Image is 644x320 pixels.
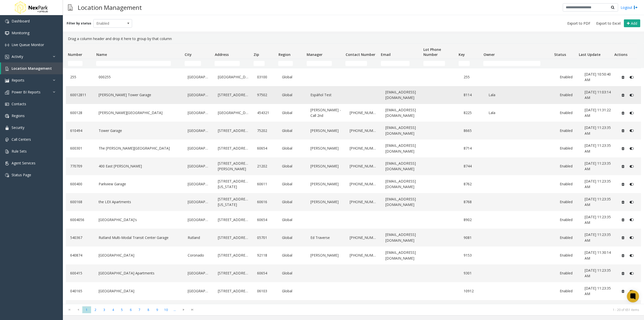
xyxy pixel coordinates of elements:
span: Regions [12,113,25,118]
a: Lala [487,91,552,99]
a: 400 East [PERSON_NAME] [97,162,180,170]
img: 'icon' [5,138,9,142]
span: Zip [254,52,259,57]
a: 770709 [69,162,91,170]
span: Page 7 [135,306,144,313]
span: Key [459,52,465,57]
a: [EMAIL_ADDRESS][DOMAIN_NAME] [384,302,421,316]
a: [EMAIL_ADDRESS][DOMAIN_NAME] [384,248,421,262]
img: logout [634,5,638,10]
a: [DATE] 11:23:35 AM [583,195,613,209]
a: [EMAIL_ADDRESS][DOMAIN_NAME] [384,106,421,120]
input: Address Filter [215,61,240,66]
img: 'icon' [5,55,9,59]
button: Delete [619,145,627,153]
a: 60611 [256,180,275,188]
a: 600128 [69,109,91,117]
input: Email Filter [381,61,410,66]
span: [DATE] 10:50:40 AM [585,72,611,82]
td: Number Filter [66,59,94,68]
a: [STREET_ADDRESS][US_STATE] [217,195,250,209]
a: [PHONE_NUMBER] [348,180,378,188]
a: [STREET_ADDRESS] [217,216,250,224]
span: Contacts [12,101,26,106]
a: [GEOGRAPHIC_DATA] [97,251,180,259]
a: 640874 [69,251,91,259]
button: Disable [627,91,636,99]
img: pageIcon [68,1,73,14]
a: [STREET_ADDRESS] [217,234,250,242]
a: [DATE] 11:23:35 AM [583,284,613,298]
a: [DATE] 11:23:35 AM [583,266,613,280]
a: [EMAIL_ADDRESS][DOMAIN_NAME] [384,141,421,155]
a: 05701 [256,234,275,242]
a: [PHONE_NUMBER] [348,198,378,206]
button: Export to PDF [565,20,592,27]
a: [PERSON_NAME] Tower Garage [97,91,180,99]
a: Enabled [558,287,577,295]
span: Page 11 [170,306,179,313]
button: Delete [619,216,627,224]
a: [PERSON_NAME] [309,180,342,188]
td: Actions Filter [612,59,637,68]
a: [EMAIL_ADDRESS][DOMAIN_NAME] [384,88,421,102]
a: 8768 [462,198,481,206]
a: [PERSON_NAME] [309,127,342,135]
span: Address [215,52,229,57]
span: City [185,52,192,57]
button: Disable [627,127,636,135]
a: [EMAIL_ADDRESS][DOMAIN_NAME] [384,124,421,137]
td: Key Filter [457,59,481,68]
a: 255 [69,73,91,81]
a: [STREET_ADDRESS] [217,91,250,99]
span: Page 8 [144,306,153,313]
a: Logout [621,5,638,10]
a: 600168 [69,198,91,206]
button: Delete [619,109,627,117]
input: City Filter [185,61,201,66]
a: [GEOGRAPHIC_DATA] [217,109,250,117]
span: [DATE] 11:23:35 AM [585,143,611,153]
span: [DATE] 11:57:34 AM [585,304,611,314]
a: [DATE] 11:31:22 AM [583,106,613,120]
span: Page 6 [126,306,135,313]
a: 255 [462,73,481,81]
td: Manager Filter [305,59,344,68]
img: 'icon' [5,31,9,35]
span: Add [631,21,637,26]
a: 600301 [69,144,91,152]
a: 60654 [256,269,275,277]
input: Contact Number Filter [345,61,367,66]
td: Zip Filter [252,59,276,68]
a: 75202 [256,127,275,135]
span: Go to the last page [189,308,196,312]
a: 8762 [462,180,481,188]
a: Rutland Multi-Modal Transit Center Garage [97,234,180,242]
span: [DATE] 11:30:14 AM [585,250,611,260]
a: 600415 [69,269,91,277]
a: [GEOGRAPHIC_DATA] Apartments [97,269,180,277]
a: Enabled [558,198,577,206]
input: Name Filter [96,61,171,66]
a: [DATE] 11:30:14 AM [583,248,613,262]
a: Enabled [558,180,577,188]
a: the LEX Apartments [97,198,180,206]
a: [STREET_ADDRESS][US_STATE] [217,177,250,191]
a: Enabled [558,269,577,277]
a: 9081 [462,234,481,242]
a: Enabled [558,73,577,81]
img: 'icon' [5,126,9,130]
button: Disable [627,287,636,295]
a: Global [281,234,303,242]
span: Live Queue Monitor [12,42,44,47]
button: Disable [627,73,636,81]
button: Disable [627,198,636,206]
a: Enabled [558,234,577,242]
span: Go to the next page [180,308,187,312]
button: Disable [627,234,636,242]
input: Zip Filter [254,61,265,66]
a: [DATE] 11:23:35 AM [583,177,613,191]
a: Lala [487,109,552,117]
span: Page 1 [82,306,91,313]
span: Owner [484,52,495,57]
